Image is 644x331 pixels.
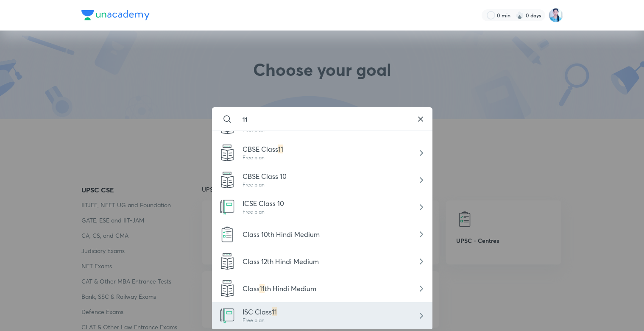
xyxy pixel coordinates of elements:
div: Free plan [243,317,277,324]
span: CBSE Class 10 [243,172,287,181]
span: Class [243,284,259,293]
img: Company Logo [81,10,150,20]
h1: Choose your goal [253,59,391,90]
span: th Hindi Medium [265,284,316,293]
div: Free plan [243,154,283,161]
span: ISC Class [243,307,272,316]
span: ICSE Class 10 [243,199,284,208]
span: 11 [259,284,265,293]
span: 11 [278,145,283,153]
img: streak [516,11,524,19]
span: 11 [272,307,277,316]
div: Free plan [243,208,284,216]
span: Class 10th Hindi Medium [243,230,320,239]
input: Search for your goal [236,108,409,131]
img: Isha Goyal [549,8,563,22]
span: CBSE Class [243,145,278,153]
span: Class 12th Hindi Medium [243,257,319,266]
div: Free plan [243,181,287,189]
